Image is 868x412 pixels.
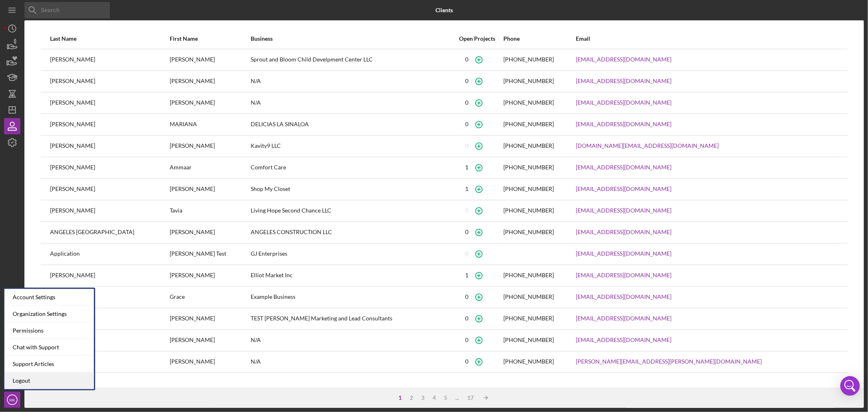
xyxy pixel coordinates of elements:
[576,229,671,235] a: [EMAIL_ADDRESS][DOMAIN_NAME]
[576,35,838,42] div: Email
[170,330,250,351] div: [PERSON_NAME]
[463,394,478,401] div: 17
[170,244,250,264] div: [PERSON_NAME] Test
[504,99,554,106] div: [PHONE_NUMBER]
[466,315,469,322] div: 0
[251,93,450,113] div: N/A
[251,222,450,243] div: ANGELES CONSTRUCTION LLC
[576,56,671,63] a: [EMAIL_ADDRESS][DOMAIN_NAME]
[4,306,94,322] div: Organization Settings
[440,394,451,401] div: 5
[50,201,169,221] div: [PERSON_NAME]
[4,373,94,389] a: Logout
[504,78,554,84] div: [PHONE_NUMBER]
[251,114,450,135] div: DELICIAS LA SINALOA
[251,179,450,199] div: Shop My Closet
[9,398,15,402] text: MK
[504,186,554,192] div: [PHONE_NUMBER]
[451,394,463,401] div: ...
[4,289,94,306] div: Account Settings
[466,294,469,300] div: 0
[251,201,450,221] div: Living Hope Second Chance LLC
[576,315,671,322] a: [EMAIL_ADDRESS][DOMAIN_NAME]
[504,272,554,278] div: [PHONE_NUMBER]
[251,352,450,372] div: N/A
[50,244,169,264] div: Application
[50,352,169,372] div: [PERSON_NAME]
[504,337,554,343] div: [PHONE_NUMBER]
[50,93,169,113] div: [PERSON_NAME]
[251,50,450,70] div: Sprout and Bloom Child Develpment Center LLC
[251,158,450,178] div: Comfort Care
[251,287,450,307] div: Example Business
[466,358,469,365] div: 0
[170,222,250,243] div: [PERSON_NAME]
[50,265,169,286] div: [PERSON_NAME]
[466,272,469,278] div: 1
[170,265,250,286] div: [PERSON_NAME]
[504,56,554,63] div: [PHONE_NUMBER]
[840,376,860,396] div: Open Intercom Messenger
[170,93,250,113] div: [PERSON_NAME]
[50,50,169,70] div: [PERSON_NAME]
[251,265,450,286] div: Elliot Market Inc
[170,158,250,178] div: Ammaar
[50,287,169,307] div: B
[504,35,575,42] div: Phone
[50,330,169,351] div: [PERSON_NAME]
[170,136,250,156] div: [PERSON_NAME]
[466,337,469,343] div: 0
[504,142,554,149] div: [PHONE_NUMBER]
[576,164,671,171] a: [EMAIL_ADDRESS][DOMAIN_NAME]
[50,35,169,42] div: Last Name
[504,164,554,171] div: [PHONE_NUMBER]
[576,272,671,278] a: [EMAIL_ADDRESS][DOMAIN_NAME]
[576,142,719,149] a: [DOMAIN_NAME][EMAIL_ADDRESS][DOMAIN_NAME]
[170,50,250,70] div: [PERSON_NAME]
[504,207,554,214] div: [PHONE_NUMBER]
[170,201,250,221] div: Tavia
[251,244,450,264] div: GJ Enterprises
[504,294,554,300] div: [PHONE_NUMBER]
[466,99,469,106] div: 0
[466,78,469,84] div: 0
[504,229,554,235] div: [PHONE_NUMBER]
[576,294,671,300] a: [EMAIL_ADDRESS][DOMAIN_NAME]
[50,179,169,199] div: [PERSON_NAME]
[50,114,169,135] div: [PERSON_NAME]
[170,309,250,329] div: [PERSON_NAME]
[417,394,429,401] div: 3
[576,186,671,192] a: [EMAIL_ADDRESS][DOMAIN_NAME]
[466,164,469,171] div: 1
[4,356,94,373] a: Support Articles
[4,339,94,356] div: Chat with Support
[466,142,469,149] div: 0
[251,71,450,92] div: N/A
[170,71,250,92] div: [PERSON_NAME]
[50,222,169,243] div: ANGELES [GEOGRAPHIC_DATA]
[429,394,440,401] div: 4
[466,186,469,192] div: 1
[576,121,671,127] a: [EMAIL_ADDRESS][DOMAIN_NAME]
[170,35,250,42] div: First Name
[451,35,503,42] div: Open Projects
[251,136,450,156] div: Kavity9 LLC
[4,322,94,339] div: Permissions
[251,330,450,351] div: N/A
[504,315,554,322] div: [PHONE_NUMBER]
[576,358,762,365] a: [PERSON_NAME][EMAIL_ADDRESS][PERSON_NAME][DOMAIN_NAME]
[576,250,671,257] a: [EMAIL_ADDRESS][DOMAIN_NAME]
[406,394,417,401] div: 2
[576,78,671,84] a: [EMAIL_ADDRESS][DOMAIN_NAME]
[576,337,671,343] a: [EMAIL_ADDRESS][DOMAIN_NAME]
[466,250,469,257] div: 0
[4,392,20,408] button: MK
[170,114,250,135] div: MARIANA
[435,7,453,13] b: Clients
[170,287,250,307] div: Grace
[170,352,250,372] div: [PERSON_NAME]
[50,309,169,329] div: [PERSON_NAME]
[50,136,169,156] div: [PERSON_NAME]
[50,158,169,178] div: [PERSON_NAME]
[466,121,469,127] div: 0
